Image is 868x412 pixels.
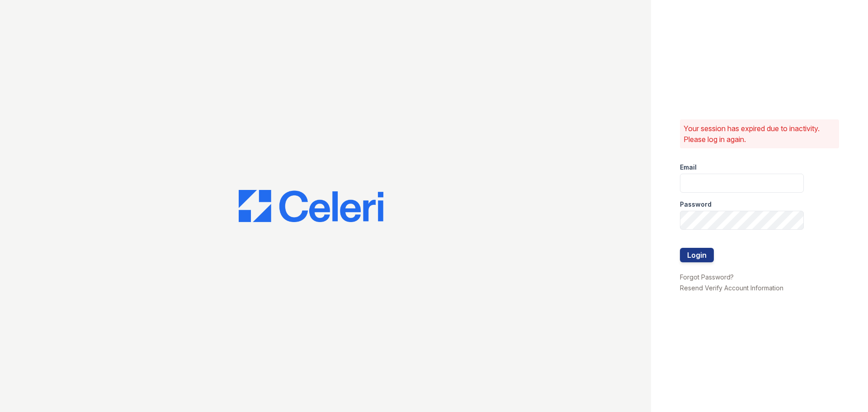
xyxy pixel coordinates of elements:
label: Email [680,163,697,172]
p: Your session has expired due to inactivity. Please log in again. [684,123,835,145]
label: Password [680,200,712,209]
img: CE_Logo_Blue-a8612792a0a2168367f1c8372b55b34899dd931a85d93a1a3d3e32e68fde9ad4.png [239,190,383,223]
a: Resend Verify Account Information [680,284,783,292]
a: Forgot Password? [680,273,734,281]
button: Login [680,248,714,262]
